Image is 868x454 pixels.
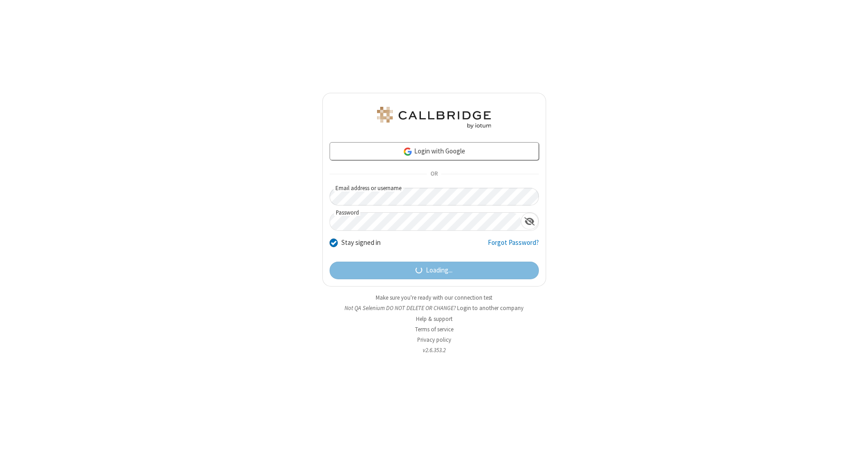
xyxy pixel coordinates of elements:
a: Help & support [416,315,453,323]
a: Privacy policy [417,336,451,344]
div: Show password [521,213,538,229]
img: google-icon.png [403,147,413,157]
span: OR [427,168,441,181]
a: Terms of service [415,325,453,333]
img: QA Selenium DO NOT DELETE OR CHANGE [375,107,493,129]
a: Login with Google [330,142,539,160]
input: Password [330,213,521,230]
a: Make sure you're ready with our connection test [376,294,492,301]
a: Forgot Password? [488,238,539,255]
li: Not QA Selenium DO NOT DELETE OR CHANGE? [322,304,546,312]
button: Loading... [330,262,539,280]
span: Loading... [426,265,453,276]
label: Stay signed in [341,238,381,248]
li: v2.6.353.2 [322,346,546,354]
input: Email address or username [330,188,539,205]
button: Login to another company [457,304,524,312]
iframe: Chat [845,430,861,448]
